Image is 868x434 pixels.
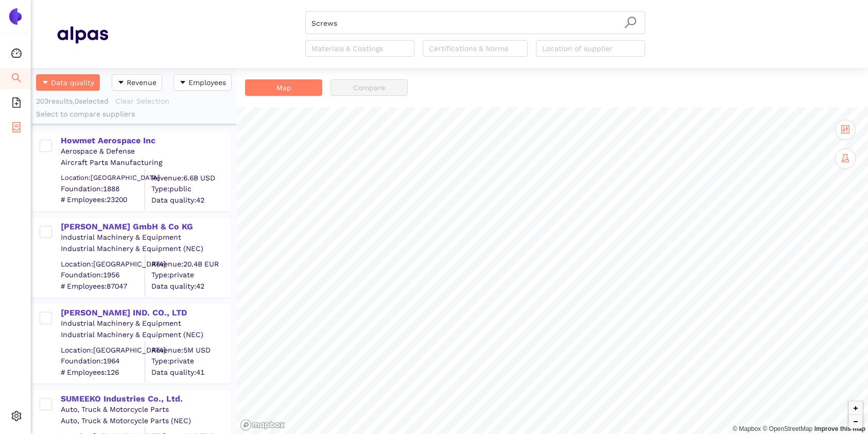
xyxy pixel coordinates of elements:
[61,135,230,146] div: Howmet Aerospace Inc
[36,109,232,120] div: Select to compare suppliers
[151,270,230,280] span: Type: private
[57,22,108,47] img: Homepage
[276,82,291,93] span: Map
[11,94,22,114] span: file-add
[61,158,230,168] div: Aircraft Parts Manufacturing
[841,125,850,134] span: control
[61,183,145,194] span: Foundation: 1888
[115,93,176,109] button: Clear Selection
[841,154,850,163] span: experiment
[61,367,145,377] span: # Employees: 126
[849,415,862,428] button: Zoom out
[151,184,230,194] span: Type: public
[61,281,145,291] span: # Employees: 87047
[61,405,230,415] div: Auto, Truck & Motorcycle Parts
[151,281,230,291] span: Data quality: 42
[173,74,232,91] button: caret-downEmployees
[61,345,145,355] div: Location: [GEOGRAPHIC_DATA]
[61,232,230,243] div: Industrial Machinery & Equipment
[151,173,230,183] div: Revenue: 6.6B USD
[245,79,322,96] button: Map
[11,69,22,90] span: search
[61,244,230,254] div: Industrial Machinery & Equipment (NEC)
[188,77,226,88] span: Employees
[42,79,49,87] span: caret-down
[61,330,230,340] div: Industrial Machinery & Equipment (NEC)
[127,77,157,88] span: Revenue
[11,407,22,428] span: setting
[61,221,230,232] div: [PERSON_NAME] GmbH & Co KG
[151,345,230,355] div: Revenue: 5M USD
[151,356,230,366] span: Type: private
[151,195,230,205] span: Data quality: 42
[179,79,186,87] span: caret-down
[11,119,22,139] span: container
[61,307,230,319] div: [PERSON_NAME] IND. CO., LTD
[36,74,100,91] button: caret-downData quality
[51,77,94,88] span: Data quality
[151,367,230,377] span: Data quality: 41
[61,393,230,405] div: SUMEEKO Industries Co., Ltd.
[237,107,868,434] canvas: Map
[36,97,109,105] span: 203 results, 0 selected
[61,416,230,426] div: Auto, Truck & Motorcycle Parts (NEC)
[151,259,230,269] div: Revenue: 20.4B EUR
[112,74,162,91] button: caret-downRevenue
[240,419,285,431] a: Mapbox logo
[117,79,125,87] span: caret-down
[11,44,22,65] span: dashboard
[61,173,145,182] div: Location: [GEOGRAPHIC_DATA]
[61,259,145,269] div: Location: [GEOGRAPHIC_DATA]
[61,270,145,280] span: Foundation: 1956
[849,402,862,415] button: Zoom in
[61,319,230,329] div: Industrial Machinery & Equipment
[61,146,230,157] div: Aerospace & Defense
[61,356,145,366] span: Foundation: 1964
[624,16,637,29] span: search
[61,195,145,205] span: # Employees: 23200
